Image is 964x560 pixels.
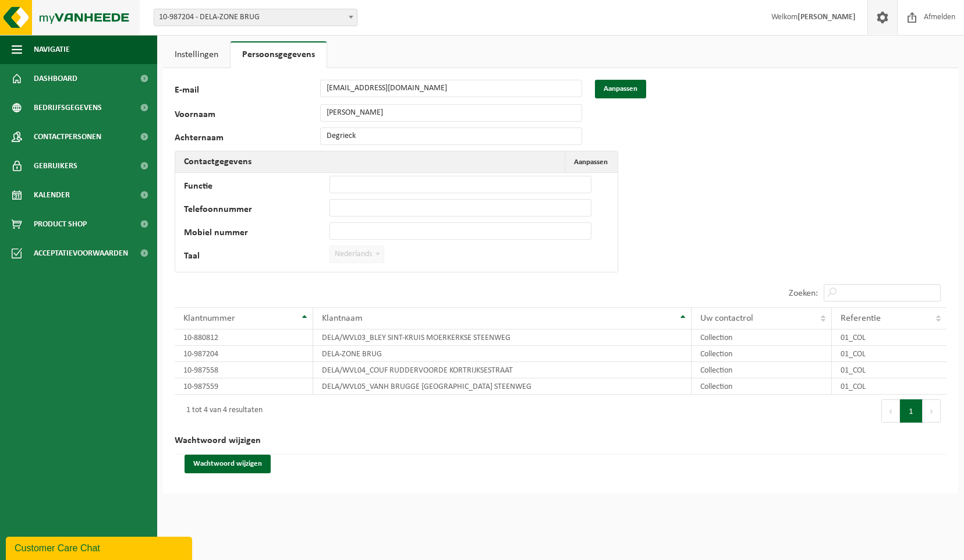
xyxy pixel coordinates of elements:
button: Wachtwoord wijzigen [185,455,271,473]
td: DELA-ZONE BRUG [313,346,692,362]
button: 1 [900,399,923,423]
span: Kalender [34,180,70,210]
td: 10-987204 [175,346,313,362]
td: Collection [692,329,832,346]
label: Zoeken: [789,289,818,298]
label: E-mail [175,86,320,98]
input: E-mail [320,80,582,97]
label: Mobiel nummer [184,228,329,240]
span: 10-987204 - DELA-ZONE BRUG [154,9,357,26]
div: 1 tot 4 van 4 resultaten [180,400,263,421]
span: Klantnummer [183,314,235,323]
span: Product Shop [34,210,87,239]
label: Functie [184,182,329,193]
span: Contactpersonen [34,122,101,151]
iframe: chat widget [6,534,194,560]
span: Referentie [841,314,881,323]
td: 01_COL [832,329,947,346]
td: 10-987559 [175,378,313,395]
h2: Contactgegevens [175,151,260,172]
span: Navigatie [34,35,70,64]
span: Nederlands [329,246,384,263]
span: 10-987204 - DELA-ZONE BRUG [154,9,357,26]
label: Achternaam [175,133,320,145]
span: Uw contactrol [700,314,753,323]
td: Collection [692,378,832,395]
a: Persoonsgegevens [231,41,327,68]
button: Previous [881,399,900,423]
button: Aanpassen [565,151,616,172]
td: 10-987558 [175,362,313,378]
td: 01_COL [832,346,947,362]
label: Taal [184,251,329,263]
td: 01_COL [832,362,947,378]
td: DELA/WVL05_VANH BRUGGE [GEOGRAPHIC_DATA] STEENWEG [313,378,692,395]
label: Telefoonnummer [184,205,329,217]
button: Aanpassen [595,80,646,98]
span: Nederlands [330,246,384,263]
h2: Wachtwoord wijzigen [175,427,947,455]
span: Acceptatievoorwaarden [34,239,128,268]
span: Aanpassen [574,158,608,166]
td: DELA/WVL03_BLEY SINT-KRUIS MOERKERKSE STEENWEG [313,329,692,346]
strong: [PERSON_NAME] [798,13,856,22]
span: Klantnaam [322,314,363,323]
button: Next [923,399,941,423]
span: Gebruikers [34,151,77,180]
td: 10-880812 [175,329,313,346]
span: Bedrijfsgegevens [34,93,102,122]
td: 01_COL [832,378,947,395]
td: Collection [692,346,832,362]
label: Voornaam [175,110,320,122]
span: Dashboard [34,64,77,93]
a: Instellingen [163,41,230,68]
td: DELA/WVL04_COUF RUDDERVOORDE KORTRIJKSESTRAAT [313,362,692,378]
td: Collection [692,362,832,378]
